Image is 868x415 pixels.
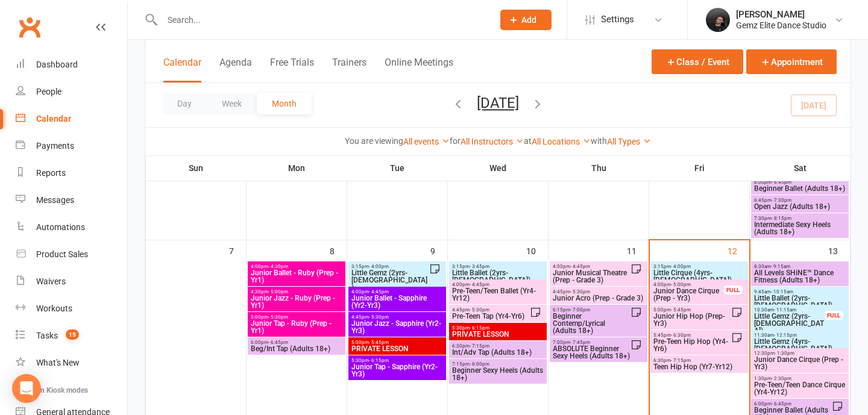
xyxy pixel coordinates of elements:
[772,198,791,203] span: - 7:30pm
[753,381,846,396] span: Pre-Teen/Teen Dance Cirque (Yr4-Yr12)
[753,313,825,334] span: Little Gemz (2yrs-[DEMOGRAPHIC_DATA])
[653,264,746,269] span: 3:15pm
[753,376,846,381] span: 1:30pm
[451,269,544,284] span: Little Ballet (2yrs-[DEMOGRAPHIC_DATA])
[753,179,846,185] span: 6:00pm
[774,332,797,338] span: - 12:15pm
[451,287,544,302] span: Pre-Teen/Teen Ballet (Yr4-Yr12)
[16,214,127,241] a: Automations
[36,114,71,123] div: Calendar
[36,249,88,259] div: Product Sales
[36,168,66,178] div: Reports
[771,289,793,295] span: - 10:15am
[521,15,536,25] span: Add
[746,49,837,74] button: Appointment
[385,57,453,83] button: Online Meetings
[162,93,207,114] button: Day
[351,320,444,334] span: Junior Jazz - Sapphire (Yr2-Yr3)
[753,289,846,295] span: 9:45am
[451,264,544,269] span: 3:15pm
[247,155,347,181] th: Mon
[332,57,366,83] button: Trainers
[552,307,631,313] span: 6:15pm
[753,198,846,203] span: 6:45pm
[351,345,444,352] span: PRIVATE LESSON
[470,307,489,313] span: - 5:30pm
[451,331,544,338] span: PRIVATE LESSON
[532,137,591,146] a: All Locations
[552,289,645,295] span: 4:45pm
[330,240,347,260] div: 8
[552,264,631,269] span: 4:00pm
[723,286,743,295] div: FULL
[451,367,544,381] span: Beginner Sexy Heels (Adults 18+)
[351,340,444,345] span: 5:00pm
[250,314,343,320] span: 5:00pm
[36,141,74,151] div: Payments
[753,307,825,313] span: 10:30am
[753,338,846,352] span: Little Gemz (4yrs-[DEMOGRAPHIC_DATA])
[351,363,444,378] span: Junior Tap - Sapphire (Yr2-Yr3)
[653,307,731,313] span: 5:00pm
[653,338,731,352] span: Pre-Teen Hip Hop (Yr4-Yr6)
[771,264,790,269] span: - 9:15am
[753,356,846,370] span: Junior Dance Cirque (Prep - Yr3)
[351,358,444,363] span: 5:30pm
[470,264,489,269] span: - 3:45pm
[146,155,247,181] th: Sun
[591,136,607,146] strong: with
[257,93,312,114] button: Month
[250,264,343,269] span: 4:00pm
[601,6,634,33] span: Settings
[451,349,544,356] span: Int/Adv Tap (Adults 18+)
[607,137,651,146] a: All Types
[36,358,80,367] div: What's New
[570,307,590,313] span: - 7:00pm
[250,320,343,334] span: Junior Tap - Ruby (Prep - Yr1)
[549,155,649,181] th: Thu
[369,314,389,320] span: - 5:30pm
[16,160,127,187] a: Reports
[772,216,791,221] span: - 8:15pm
[653,269,746,284] span: Little Cirque (4yrs-[DEMOGRAPHIC_DATA])
[627,240,649,260] div: 11
[470,325,489,331] span: - 6:15pm
[351,264,429,269] span: 3:15pm
[351,289,444,295] span: 4:00pm
[250,269,343,284] span: Junior Ballet - Ruby (Prep - Yr1)
[736,20,826,31] div: Gemz Elite Dance Studio
[36,331,58,340] div: Tasks
[250,289,343,295] span: 4:30pm
[36,87,61,96] div: People
[774,307,796,313] span: - 11:15am
[653,282,724,287] span: 4:00pm
[219,57,252,83] button: Agenda
[16,349,127,376] a: What's New
[250,340,343,345] span: 6:00pm
[552,269,631,284] span: Junior Musical Theatre (Prep - Grade 3)
[753,185,846,192] span: Beginner Ballet (Adults 18+)
[772,376,791,381] span: - 2:30pm
[14,12,45,42] a: Clubworx
[570,340,590,345] span: - 7:45pm
[671,264,691,269] span: - 4:00pm
[159,11,485,28] input: Search...
[671,307,691,313] span: - 5:45pm
[824,311,843,320] div: FULL
[570,264,590,269] span: - 4:45pm
[451,307,530,313] span: 4:45pm
[268,340,288,345] span: - 6:45pm
[470,343,489,349] span: - 7:15pm
[828,240,850,260] div: 13
[653,313,731,327] span: Junior Hip Hop (Prep-Yr3)
[369,289,389,295] span: - 4:45pm
[653,287,724,302] span: Junior Dance Cirque (Prep - Yr3)
[451,361,544,367] span: 7:15pm
[772,401,791,407] span: - 6:45pm
[250,345,343,352] span: Beg/Int Tap (Adults 18+)
[36,195,74,205] div: Messages
[207,93,257,114] button: Week
[649,155,750,181] th: Fri
[16,78,127,105] a: People
[16,268,127,295] a: Waivers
